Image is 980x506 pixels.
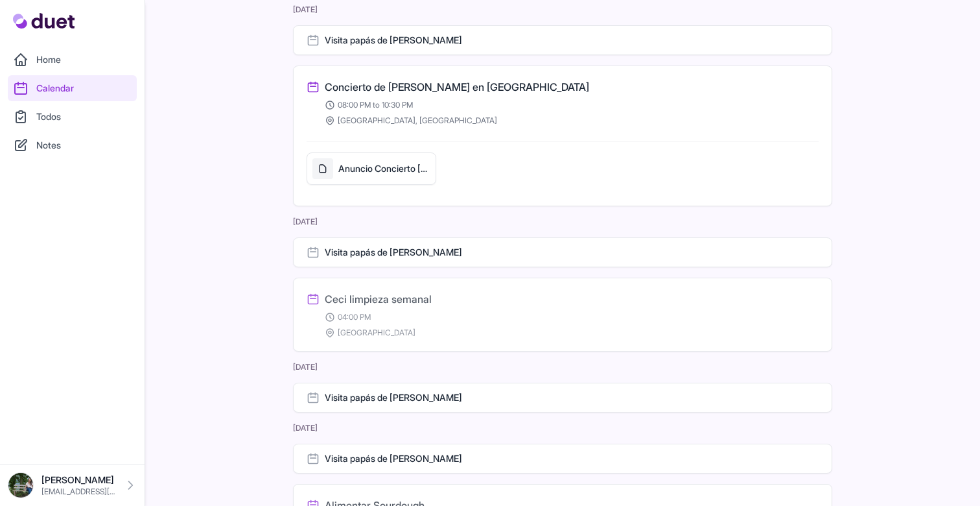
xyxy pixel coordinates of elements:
h3: Ceci limpieza semanal [325,291,432,307]
a: Visita papás de [PERSON_NAME] [293,25,832,55]
a: Visita papás de [PERSON_NAME] [293,237,832,267]
span: [GEOGRAPHIC_DATA] [338,328,415,338]
span: [GEOGRAPHIC_DATA], [GEOGRAPHIC_DATA] [338,115,497,126]
a: Visita papás de [PERSON_NAME] [293,444,832,474]
h3: Concierto de [PERSON_NAME] en [GEOGRAPHIC_DATA] [325,79,589,95]
a: Visita papás de [PERSON_NAME] [293,383,832,413]
h2: [DATE] [293,362,832,372]
a: Concierto de [PERSON_NAME] en [GEOGRAPHIC_DATA] 08:00 PM to 10:30 PM [GEOGRAPHIC_DATA], [GEOGRAPH... [307,79,819,126]
a: [PERSON_NAME] [EMAIL_ADDRESS][DOMAIN_NAME] [8,472,137,498]
a: Home [8,47,137,73]
a: Anuncio Concierto [PERSON_NAME] [307,152,436,193]
img: DSC08576_Original.jpeg [8,472,34,498]
h2: [DATE] [293,423,832,433]
h3: Visita papás de [PERSON_NAME] [325,391,462,404]
span: 08:00 PM to 10:30 PM [338,100,413,110]
a: Notes [8,132,137,158]
h3: Visita papás de [PERSON_NAME] [325,246,462,259]
span: 04:00 PM [338,312,371,322]
h2: [DATE] [293,217,832,227]
h3: Visita papás de [PERSON_NAME] [325,452,462,465]
h5: Anuncio Concierto Yerai Cortés [338,162,430,175]
a: Calendar [8,75,137,101]
h3: Visita papás de [PERSON_NAME] [325,34,462,47]
h2: [DATE] [293,5,832,15]
p: [PERSON_NAME] [41,474,116,487]
a: Todos [8,104,137,130]
p: [EMAIL_ADDRESS][DOMAIN_NAME] [41,487,116,497]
